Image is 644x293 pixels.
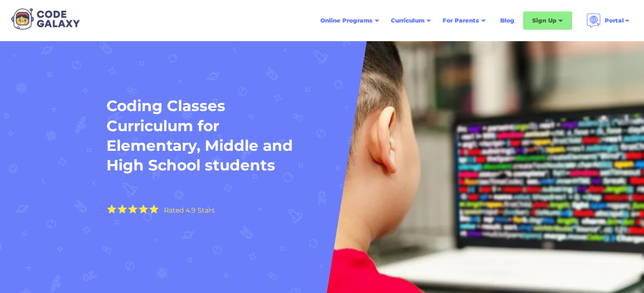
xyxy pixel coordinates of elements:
div: Sign Up [532,16,556,25]
div: For Parents [443,16,479,25]
div: Portal [605,16,624,25]
div: Sign Up [523,11,572,30]
div: Rated 4.9 Stars [164,207,215,214]
div: Curriculum [391,16,424,25]
img: Yellow Star - the Code Galaxy [117,204,127,214]
img: Yellow Star - the Code Galaxy [139,204,148,214]
img: Yellow Star - the Code Galaxy [128,204,138,214]
div: For Parents [437,12,492,29]
img: Yellow Star - the Code Galaxy [149,204,159,214]
img: Yellow Star - the Code Galaxy [107,204,117,214]
div: Online Programs [320,16,373,25]
div: Portal [581,10,636,32]
div: Curriculum [385,12,437,29]
a: Blog [494,12,520,29]
h1: Coding Classes Curriculum for Elementary, Middle and High School students [106,96,298,175]
div: Online Programs [315,12,385,29]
